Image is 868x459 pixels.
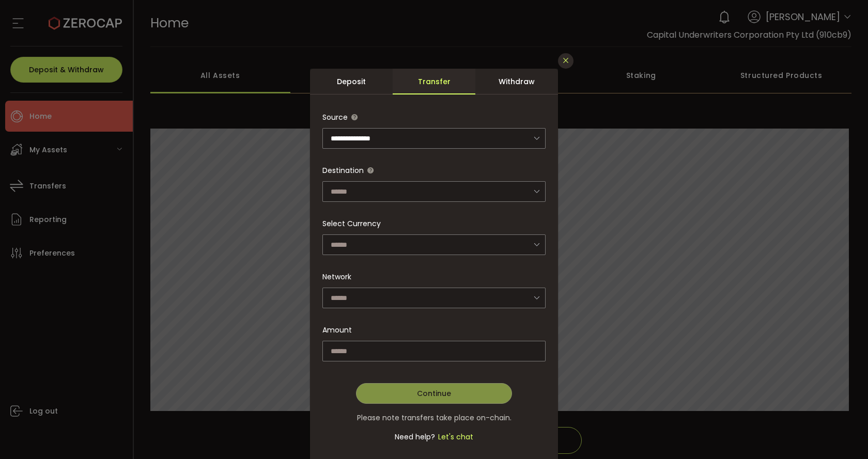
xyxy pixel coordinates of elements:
label: Select Currency [322,218,387,229]
span: Let's chat [435,432,473,442]
iframe: Chat Widget [816,409,868,459]
span: Source [322,112,348,122]
span: Need help? [395,432,435,442]
label: Network [322,272,358,282]
div: Deposit [310,69,393,94]
span: Destination [322,165,364,176]
span: Please note transfers take place on-chain. [357,413,512,423]
button: Continue [356,383,512,404]
button: Close [558,53,574,69]
div: Withdraw [475,69,558,94]
div: Transfer [393,69,475,94]
span: Continue [417,388,451,399]
span: Amount [322,320,352,340]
